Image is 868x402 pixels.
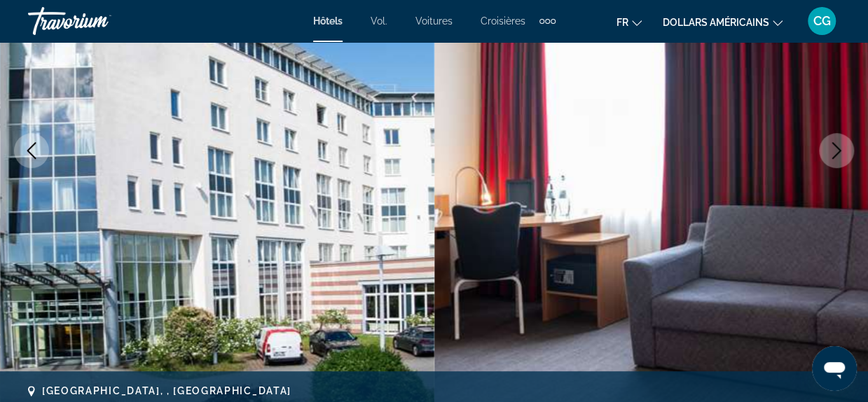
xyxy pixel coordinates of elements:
[663,12,783,32] button: Changer de devise
[28,3,168,39] a: Travorium
[804,6,840,36] button: Menu utilisateur
[481,15,525,27] a: Croisières
[616,12,642,32] button: Changer de langue
[616,17,628,28] font: fr
[313,15,343,27] a: Hôtels
[371,15,387,27] a: Vol.
[14,133,49,168] button: Previous image
[813,13,831,28] font: CG
[663,17,769,28] font: dollars américains
[819,133,854,168] button: Next image
[539,10,556,32] button: Éléments de navigation supplémentaires
[812,346,857,391] iframe: Bouton de lancement de la fenêtre de messagerie
[415,15,453,27] a: Voitures
[42,385,291,396] span: [GEOGRAPHIC_DATA], , [GEOGRAPHIC_DATA]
